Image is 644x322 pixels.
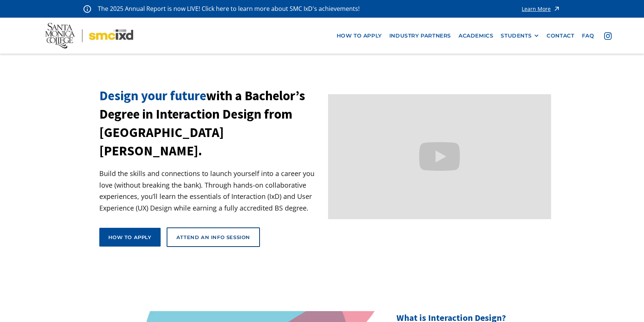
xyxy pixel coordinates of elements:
h1: with a Bachelor’s Degree in Interaction Design from [GEOGRAPHIC_DATA][PERSON_NAME]. [99,87,322,160]
img: icon - information - alert [84,5,91,13]
p: The 2025 Annual Report is now LIVE! Click here to learn more about SMC IxD's achievements! [98,4,360,14]
div: STUDENTS [501,33,539,39]
a: How to apply [99,228,161,247]
div: STUDENTS [501,33,532,39]
a: contact [543,29,578,43]
iframe: Design your future with a Bachelor's Degree in Interaction Design from Santa Monica College [328,94,551,219]
p: Build the skills and connections to launch yourself into a career you love (without breaking the ... [99,168,322,214]
a: Learn More [522,4,560,14]
img: icon - instagram [604,32,612,40]
a: how to apply [333,29,386,43]
img: Santa Monica College - SMC IxD logo [45,23,133,48]
span: Design your future [99,87,206,104]
a: faq [578,29,598,43]
div: Attend an Info Session [176,234,250,241]
a: Attend an Info Session [167,227,260,247]
a: Academics [455,29,497,43]
div: How to apply [108,234,152,241]
a: industry partners [386,29,455,43]
div: Learn More [522,6,551,12]
img: icon - arrow - alert [553,4,560,14]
